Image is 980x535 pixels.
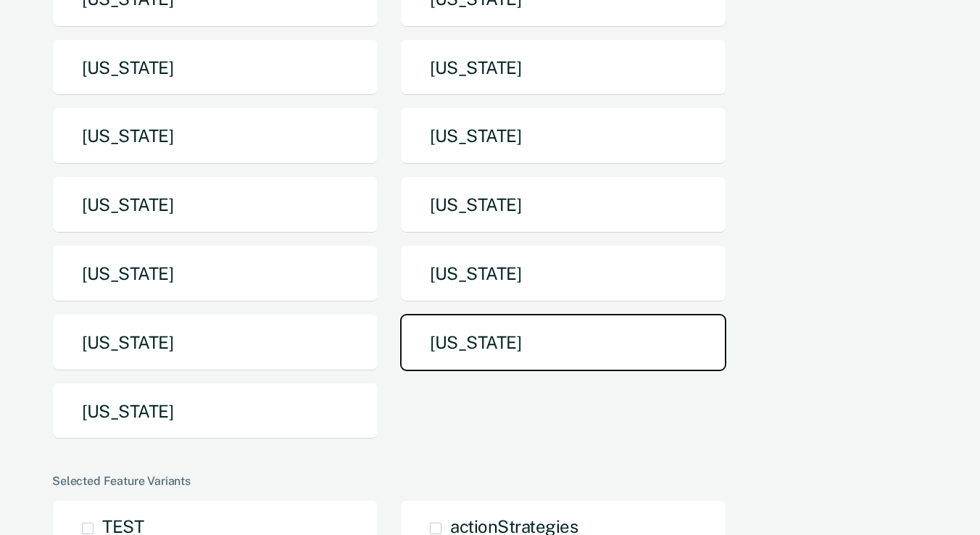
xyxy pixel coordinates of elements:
[400,107,726,165] button: [US_STATE]
[52,314,378,371] button: [US_STATE]
[400,39,726,96] button: [US_STATE]
[52,245,378,302] button: [US_STATE]
[400,245,726,302] button: [US_STATE]
[52,474,922,488] div: Selected Feature Variants
[52,107,378,165] button: [US_STATE]
[400,314,726,371] button: [US_STATE]
[52,383,378,440] button: [US_STATE]
[400,176,726,233] button: [US_STATE]
[52,39,378,96] button: [US_STATE]
[52,176,378,233] button: [US_STATE]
